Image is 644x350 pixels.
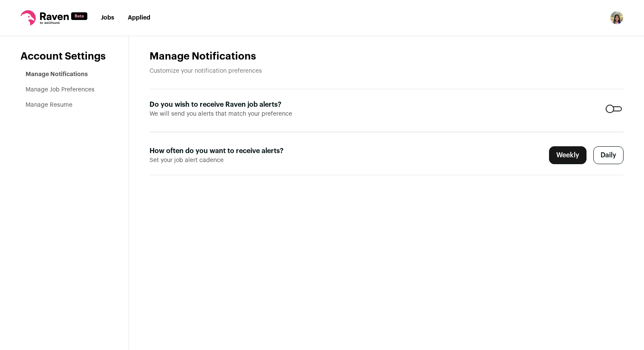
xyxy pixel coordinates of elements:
[128,15,150,21] a: Applied
[149,146,302,156] label: How often do you want to receive alerts?
[610,11,624,25] button: Open dropdown
[610,11,624,25] img: 18657653-medium_jpg
[26,87,95,93] a: Manage Job Preferences
[549,146,586,164] label: Weekly
[149,110,302,118] span: We will send you alerts that match your preference
[149,50,624,63] h1: Manage Notifications
[101,15,114,21] a: Jobs
[26,102,72,108] a: Manage Resume
[20,50,108,63] header: Account Settings
[593,146,624,164] label: Daily
[149,67,624,75] p: Customize your notification preferences
[26,71,88,77] a: Manage Notifications
[149,156,302,165] span: Set your job alert cadence
[149,100,302,110] label: Do you wish to receive Raven job alerts?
